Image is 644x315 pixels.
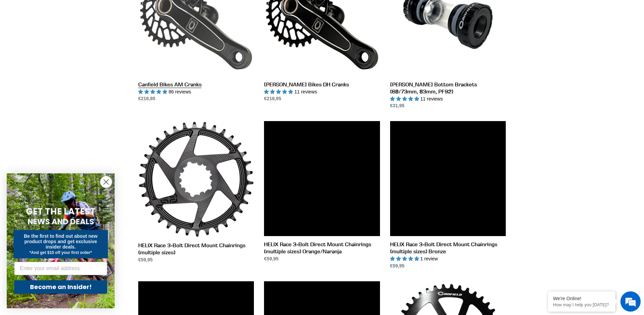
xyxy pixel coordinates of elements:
span: We're online! [39,85,93,153]
button: Become an Insider! [14,280,107,294]
span: NEWS AND DEALS [28,216,94,227]
span: Be the first to find out about new product drops and get exclusive insider deals. [24,233,98,250]
input: Enter your email address [14,262,107,275]
button: Close dialog [100,176,112,188]
span: *And get $10 off your first order* [29,250,92,255]
span: GET THE LATEST [26,205,95,218]
div: Chat with us now [45,38,123,47]
div: We're Online! [553,296,610,301]
div: Navigation go back [7,37,18,47]
textarea: Type your message and hit 'Enter' [3,184,128,208]
div: Minimize live chat window [111,3,127,20]
p: How may I help you today? [553,302,610,307]
img: d_696896380_company_1647369064580_696896380 [22,34,38,51]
